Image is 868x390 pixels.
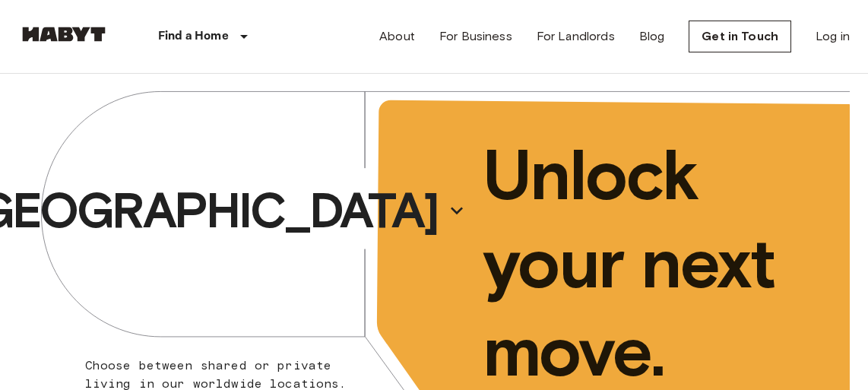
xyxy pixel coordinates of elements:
[18,27,109,42] img: Habyt
[639,27,665,46] a: Blog
[537,27,615,46] a: For Landlords
[439,27,512,46] a: For Business
[816,27,850,46] a: Log in
[689,21,791,52] a: Get in Touch
[379,27,415,46] a: About
[158,27,229,46] p: Find a Home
